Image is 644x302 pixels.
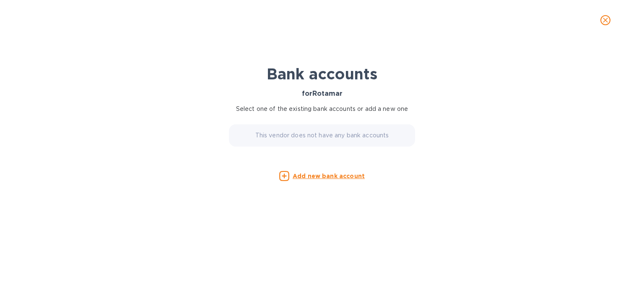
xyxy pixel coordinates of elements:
p: Select one of the existing bank accounts or add a new one [225,105,419,113]
b: Bank accounts [267,65,377,83]
button: close [595,10,615,30]
p: This vendor does not have any bank accounts [255,131,389,140]
u: Add new bank account [293,173,365,179]
h3: for Rotamar [225,90,419,98]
